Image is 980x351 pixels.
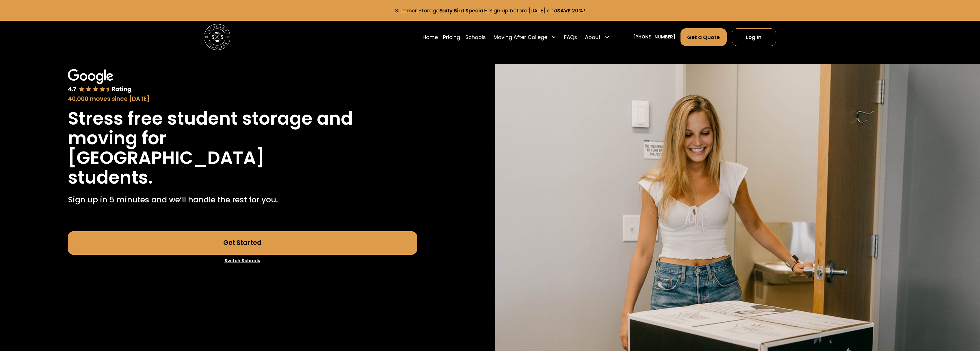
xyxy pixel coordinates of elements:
[465,28,486,46] a: Schools
[68,168,153,187] h1: students.
[68,148,265,168] h1: [GEOGRAPHIC_DATA]
[68,255,417,267] a: Switch Schools
[491,28,559,46] div: Moving After College
[557,7,585,14] strong: SAVE 20%!
[443,28,460,46] a: Pricing
[68,95,417,103] div: 40,000 moves since [DATE]
[68,69,132,93] img: Google 4.7 star rating
[68,109,417,148] h1: Stress free student storage and moving for
[423,28,438,46] a: Home
[732,28,776,46] a: Log In
[585,33,600,41] div: About
[564,28,577,46] a: FAQs
[68,194,278,206] p: Sign up in 5 minutes and we’ll handle the rest for you.
[439,7,485,14] strong: Early Bird Special
[395,7,585,14] a: Summer StorageEarly Bird Special- Sign up before [DATE] andSAVE 20%!
[204,24,230,50] a: home
[204,24,230,50] img: Storage Scholars main logo
[680,28,727,46] a: Get a Quote
[494,33,547,41] div: Moving After College
[633,34,675,40] a: [PHONE_NUMBER]
[582,28,612,46] div: About
[68,231,417,255] a: Get Started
